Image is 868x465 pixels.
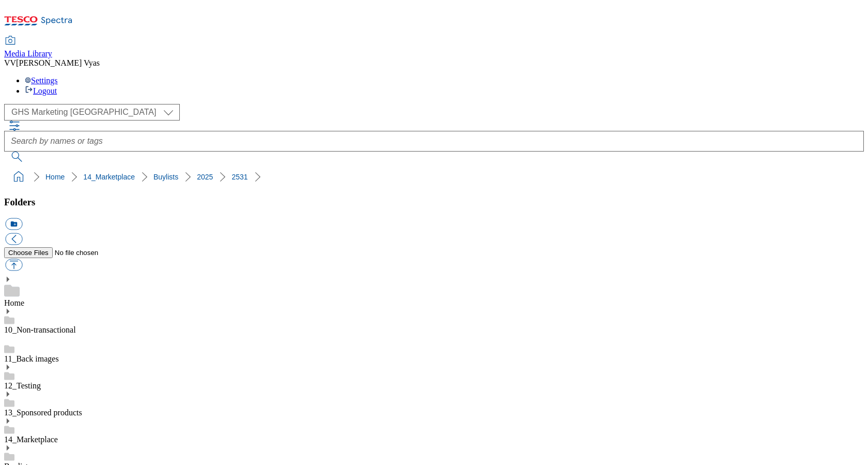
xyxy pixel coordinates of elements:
a: home [10,169,27,185]
input: Search by names or tags [4,131,864,152]
h3: Folders [4,197,864,208]
a: 2531 [231,173,247,181]
a: 10_Non-transactional [4,325,76,334]
nav: breadcrumb [4,167,864,187]
a: 11_Back images [4,354,59,363]
a: Media Library [4,37,52,58]
a: Home [4,298,24,307]
a: 14_Marketplace [4,435,58,444]
a: 14_Marketplace [83,173,135,181]
span: Media Library [4,49,52,58]
a: Logout [25,86,57,95]
span: VV [4,58,16,67]
a: 13_Sponsored products [4,408,82,417]
span: [PERSON_NAME] Vyas [16,58,100,67]
a: Settings [25,76,58,85]
a: 12_Testing [4,381,41,390]
a: Home [45,173,65,181]
a: Buylists [153,173,178,181]
a: 2025 [197,173,213,181]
